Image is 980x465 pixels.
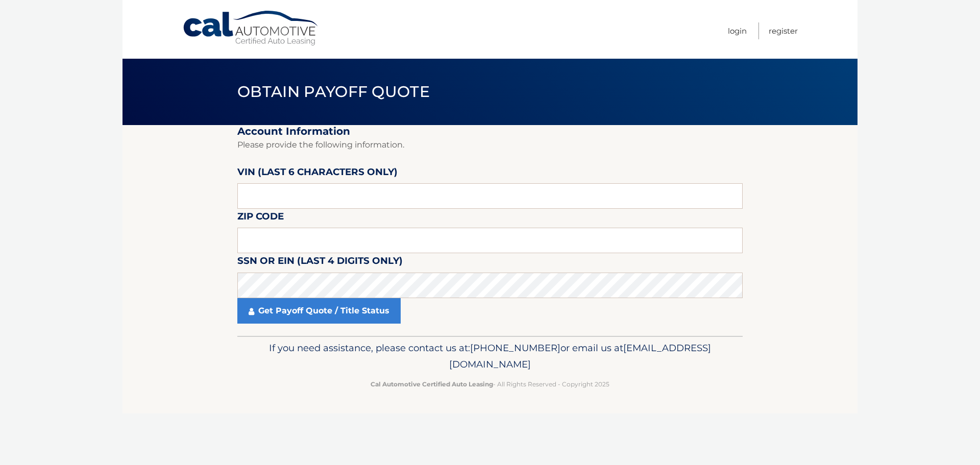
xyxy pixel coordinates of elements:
p: - All Rights Reserved - Copyright 2025 [244,379,736,389]
label: VIN (last 6 characters only) [237,164,398,183]
h2: Account Information [237,125,743,138]
span: Obtain Payoff Quote [237,82,430,101]
a: Cal Automotive [182,10,320,46]
a: Login [728,22,747,39]
a: Register [769,22,798,39]
p: If you need assistance, please contact us at: or email us at [244,340,736,373]
p: Please provide the following information. [237,138,743,152]
label: Zip Code [237,209,284,228]
a: Get Payoff Quote / Title Status [237,298,401,324]
label: SSN or EIN (last 4 digits only) [237,253,403,272]
span: [PHONE_NUMBER] [470,342,560,354]
strong: Cal Automotive Certified Auto Leasing [371,380,493,388]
